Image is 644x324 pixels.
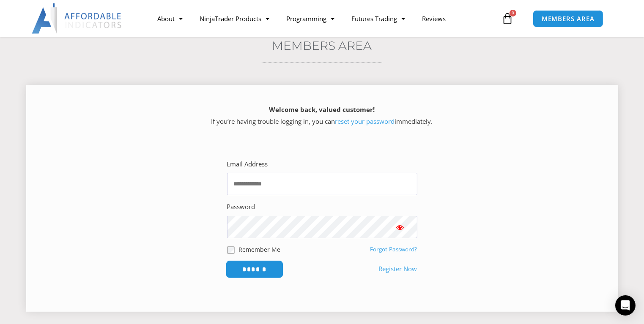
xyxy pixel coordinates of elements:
[149,9,499,28] nav: Menu
[191,9,278,28] a: NinjaTrader Products
[269,105,375,114] strong: Welcome back, valued customer!
[615,295,636,316] div: Open Intercom Messenger
[489,6,526,31] a: 0
[239,245,281,254] label: Remember Me
[149,9,191,28] a: About
[227,201,255,213] label: Password
[41,104,603,128] p: If you’re having trouble logging in, you can immediately.
[542,16,595,22] span: MEMBERS AREA
[32,3,123,34] img: LogoAI | Affordable Indicators – NinjaTrader
[510,10,516,16] span: 0
[272,38,372,53] a: Members Area
[533,10,603,27] a: MEMBERS AREA
[414,9,454,28] a: Reviews
[384,216,417,238] button: Show password
[227,158,268,170] label: Email Address
[335,117,395,125] a: reset your password
[370,245,417,253] a: Forgot Password?
[343,9,414,28] a: Futures Trading
[278,9,343,28] a: Programming
[379,263,417,275] a: Register Now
